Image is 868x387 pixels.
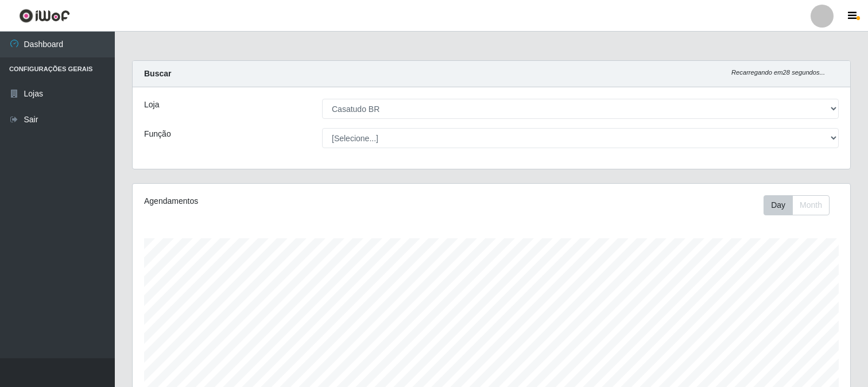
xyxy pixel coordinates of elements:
label: Função [144,128,171,140]
label: Loja [144,99,159,111]
img: CoreUI Logo [19,9,70,23]
i: Recarregando em 28 segundos... [731,69,825,76]
div: Agendamentos [144,195,424,207]
strong: Buscar [144,69,171,78]
button: Month [792,195,830,215]
div: First group [764,195,830,215]
div: Toolbar with button groups [764,195,839,215]
button: Day [764,195,793,215]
